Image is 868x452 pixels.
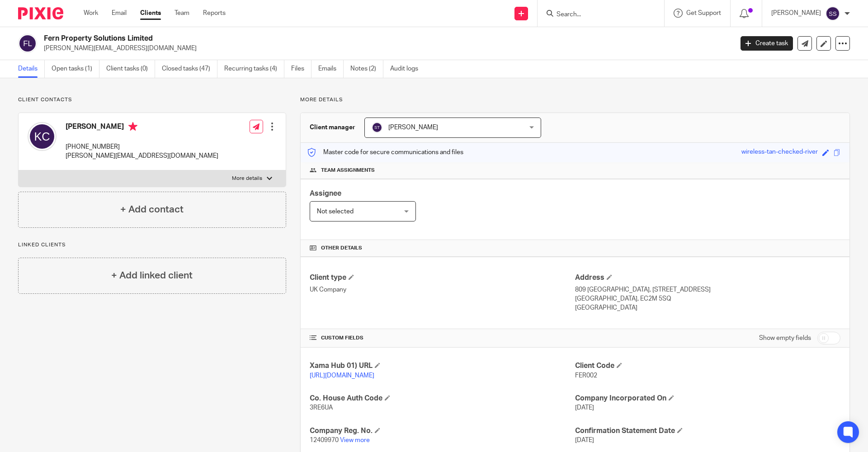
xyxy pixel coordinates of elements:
h4: CUSTOM FIELDS [310,334,575,342]
img: Pixie [18,7,63,19]
p: [GEOGRAPHIC_DATA] [575,303,840,312]
h3: Client manager [310,123,355,132]
p: UK Company [310,285,575,294]
p: Client contacts [18,96,286,104]
p: 809 [GEOGRAPHIC_DATA], [STREET_ADDRESS] [575,285,840,294]
p: More details [300,96,850,104]
p: [PERSON_NAME][EMAIL_ADDRESS][DOMAIN_NAME] [66,151,218,160]
a: Emails [318,60,344,78]
h4: + Add contact [120,202,184,217]
h4: Co. House Auth Code [310,394,575,403]
span: Not selected [317,208,354,215]
a: Work [84,9,98,18]
a: Clients [140,9,161,18]
p: [PHONE_NUMBER] [66,142,218,151]
a: Client tasks (0) [106,60,155,78]
a: View more [340,437,370,443]
p: [PERSON_NAME] [771,9,821,18]
a: Open tasks (1) [52,60,99,78]
input: Search [556,11,637,19]
p: More details [232,175,262,182]
img: svg%3E [372,122,382,133]
h4: + Add linked client [111,268,193,282]
a: [URL][DOMAIN_NAME] [310,372,374,379]
a: Reports [203,9,226,18]
div: wireless-tan-checked-river [741,147,818,158]
i: Primary [128,122,137,131]
h4: Company Reg. No. [310,426,575,436]
a: Email [112,9,127,18]
a: Recurring tasks (4) [224,60,284,78]
h4: Client type [310,273,575,282]
p: [PERSON_NAME][EMAIL_ADDRESS][DOMAIN_NAME] [44,44,727,53]
a: Notes (2) [350,60,383,78]
h4: Client Code [575,361,840,371]
a: Team [175,9,189,18]
img: svg%3E [18,34,37,53]
p: Master code for secure communications and files [307,148,463,157]
p: [GEOGRAPHIC_DATA], EC2M 5SQ [575,294,840,303]
a: Closed tasks (47) [162,60,217,78]
label: Show empty fields [759,334,811,343]
h4: Confirmation Statement Date [575,426,840,436]
span: [PERSON_NAME] [388,124,438,131]
h2: Fern Property Solutions Limited [44,34,590,43]
span: 3RE6UA [310,405,333,411]
h4: [PERSON_NAME] [66,122,218,133]
h4: Company Incorporated On [575,394,840,403]
p: Linked clients [18,241,286,249]
span: Get Support [686,10,721,16]
span: 12409970 [310,437,339,443]
span: [DATE] [575,437,594,443]
span: Team assignments [321,167,375,174]
span: Other details [321,245,362,252]
h4: Address [575,273,840,282]
span: FER002 [575,372,597,379]
span: Assignee [310,190,341,197]
a: Audit logs [390,60,425,78]
img: svg%3E [28,122,57,151]
a: Create task [741,36,793,51]
a: Files [291,60,311,78]
img: svg%3E [826,6,840,21]
h4: Xama Hub 01) URL [310,361,575,371]
a: Details [18,60,45,78]
span: [DATE] [575,405,594,411]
